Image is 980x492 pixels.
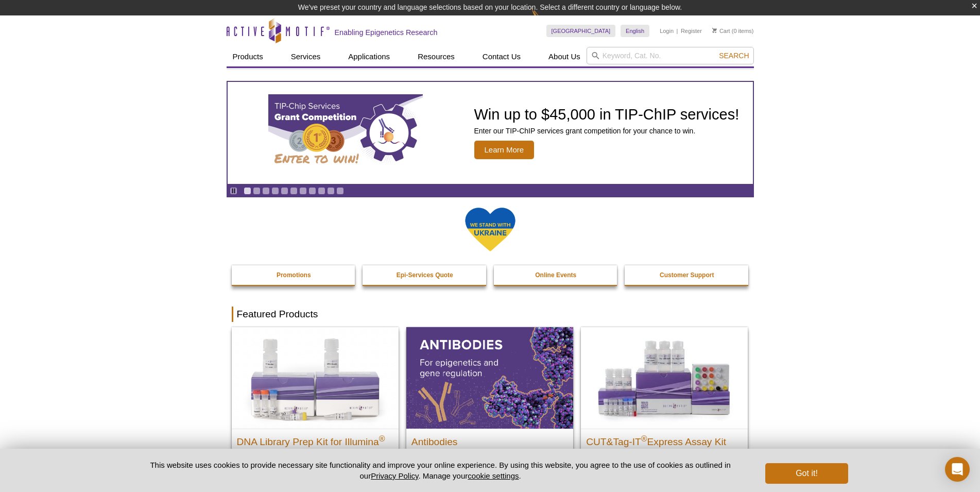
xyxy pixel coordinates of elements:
[581,327,748,483] a: CUT&Tag-IT® Express Assay Kit CUT&Tag-IT®Express Assay Kit Less variable and higher-throughput ge...
[232,307,749,322] h2: Featured Products
[474,107,740,122] h2: Win up to $45,000 in TIP-ChIP services!
[262,187,270,195] a: Go to slide 3
[327,187,335,195] a: Go to slide 10
[681,27,702,35] a: Register
[228,82,753,184] a: TIP-ChIP Services Grant Competition Win up to $45,000 in TIP-ChIP services! Enter our TIP-ChIP se...
[406,327,573,428] img: All Antibodies
[474,126,740,135] p: Enter our TIP-ChIP services grant competition for your chance to win.
[465,207,516,252] img: We Stand With Ukraine
[716,51,752,60] button: Search
[318,187,325,195] a: Go to slide 9
[542,47,587,66] a: About Us
[397,272,453,279] strong: Epi-Services Quote
[336,187,344,195] a: Go to slide 11
[268,94,423,172] img: TIP-ChIP Services Grant Competition
[237,432,393,447] h2: DNA Library Prep Kit for Illumina
[232,327,399,428] img: DNA Library Prep Kit for Illumina
[587,47,754,64] input: Keyword, Cat. No.
[531,8,559,32] img: Change Here
[379,434,385,443] sup: ®
[290,187,298,195] a: Go to slide 6
[660,27,674,35] a: Login
[719,52,749,60] span: Search
[132,460,749,481] p: This website uses cookies to provide necessary site functionality and improve your online experie...
[271,187,279,195] a: Go to slide 4
[546,25,616,37] a: [GEOGRAPHIC_DATA]
[586,432,743,447] h2: CUT&Tag-IT Express Assay Kit
[232,265,356,285] a: Promotions
[494,265,618,285] a: Online Events
[363,265,487,285] a: Epi-Services Quote
[474,141,535,159] span: Learn More
[285,47,327,66] a: Services
[712,28,717,33] img: Your Cart
[677,25,678,37] li: |
[277,272,311,279] strong: Promotions
[299,187,307,195] a: Go to slide 7
[535,272,576,279] strong: Online Events
[712,25,754,37] li: (0 items)
[765,463,848,484] button: Got it!
[476,47,527,66] a: Contact Us
[712,27,730,35] a: Cart
[468,471,519,480] button: cookie settings
[244,187,251,195] a: Go to slide 1
[581,327,748,428] img: CUT&Tag-IT® Express Assay Kit
[335,28,438,37] h2: Enabling Epigenetics Research
[281,187,288,195] a: Go to slide 5
[411,47,461,66] a: Resources
[411,432,568,447] h2: Antibodies
[641,434,647,443] sup: ®
[342,47,396,66] a: Applications
[660,272,714,279] strong: Customer Support
[406,327,573,483] a: All Antibodies Antibodies Application-tested antibodies for ChIP, CUT&Tag, and CUT&RUN.
[945,457,970,482] div: Open Intercom Messenger
[308,187,316,195] a: Go to slide 8
[621,25,649,37] a: English
[253,187,261,195] a: Go to slide 2
[625,265,749,285] a: Customer Support
[230,187,237,195] a: Toggle autoplay
[371,471,418,480] a: Privacy Policy
[228,82,753,184] article: TIP-ChIP Services Grant Competition
[227,47,269,66] a: Products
